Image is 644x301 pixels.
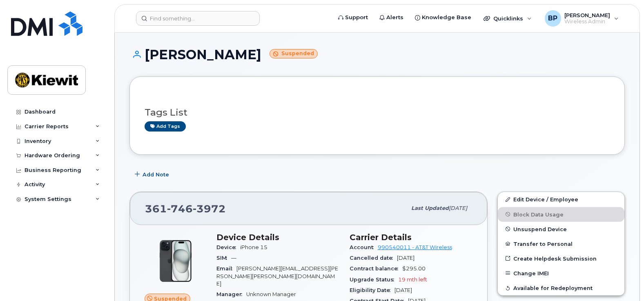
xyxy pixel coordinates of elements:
[129,47,625,62] h1: [PERSON_NAME]
[216,265,338,287] span: [PERSON_NAME][EMAIL_ADDRESS][PERSON_NAME][PERSON_NAME][DOMAIN_NAME]
[350,255,397,261] span: Cancelled date
[394,287,412,293] span: [DATE]
[350,244,378,250] span: Account
[193,203,226,215] span: 3972
[350,265,402,272] span: Contract balance
[397,255,414,261] span: [DATE]
[270,49,318,58] small: Suspended
[498,251,624,266] a: Create Helpdesk Submission
[513,226,567,232] span: Unsuspend Device
[498,266,624,281] button: Change IMEI
[129,167,176,182] button: Add Note
[350,276,398,283] span: Upgrade Status
[216,265,236,272] span: Email
[216,244,240,250] span: Device
[513,285,593,291] span: Available for Redeployment
[145,107,610,118] h3: Tags List
[449,205,467,211] span: [DATE]
[398,276,427,283] span: 19 mth left
[608,265,638,295] iframe: Messenger Launcher
[350,287,394,293] span: Eligibility Date
[231,255,236,261] span: —
[143,171,169,178] span: Add Note
[216,255,231,261] span: SIM
[498,192,624,207] a: Edit Device / Employee
[216,232,340,242] h3: Device Details
[145,203,226,215] span: 361
[240,244,267,250] span: iPhone 15
[498,207,624,222] button: Block Data Usage
[498,281,624,295] button: Available for Redeployment
[167,203,193,215] span: 746
[498,236,624,251] button: Transfer to Personal
[411,205,449,211] span: Last updated
[498,222,624,236] button: Unsuspend Device
[402,265,426,272] span: $295.00
[216,291,246,297] span: Manager
[151,236,200,285] img: iPhone_15_Black.png
[378,244,452,250] a: 990540011 - AT&T Wireless
[350,232,473,242] h3: Carrier Details
[145,121,186,132] a: Add tags
[246,291,296,297] span: Unknown Manager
